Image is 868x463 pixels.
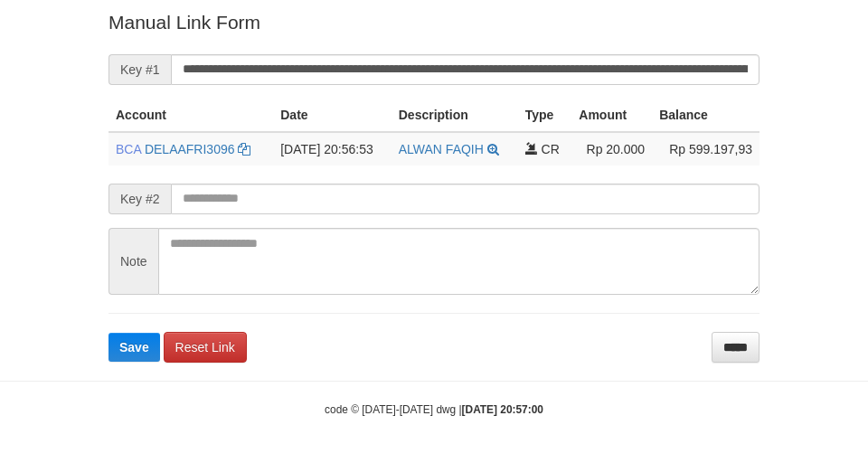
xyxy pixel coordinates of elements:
a: ALWAN FAQIH [399,142,484,156]
td: Rp 599.197,93 [652,132,759,165]
td: Rp 20.000 [571,132,652,165]
span: Save [119,340,149,354]
a: DELAAFRI3096 [145,142,235,156]
th: Account [108,99,273,132]
p: Manual Link Form [108,9,759,35]
small: code © [DATE]-[DATE] dwg | [325,403,543,416]
th: Date [273,99,392,132]
td: [DATE] 20:56:53 [273,132,392,165]
button: Save [108,333,160,362]
a: Copy DELAAFRI3096 to clipboard [238,142,250,156]
span: Key #2 [108,184,171,214]
th: Type [518,99,572,132]
span: Note [108,228,158,295]
span: BCA [116,142,141,156]
a: Reset Link [164,332,247,363]
strong: [DATE] 20:57:00 [462,403,543,416]
span: CR [542,142,560,156]
th: Balance [652,99,759,132]
th: Amount [571,99,652,132]
span: Reset Link [175,340,235,354]
th: Description [392,99,518,132]
span: Key #1 [108,54,171,85]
